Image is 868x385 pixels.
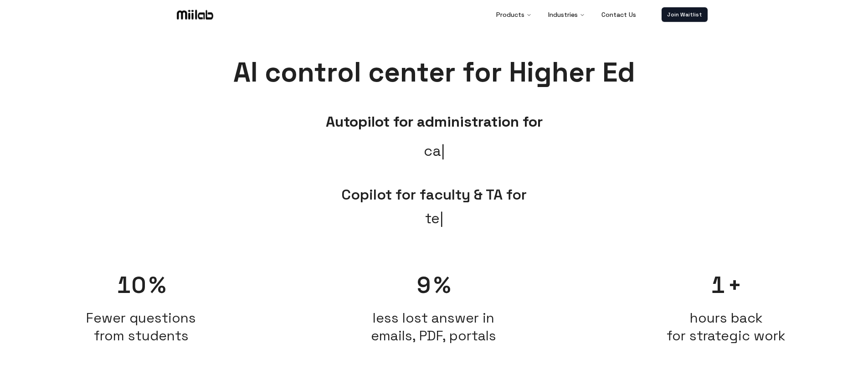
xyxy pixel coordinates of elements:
h2: less lost answer in emails, PDF, portals [292,309,575,344]
span: AI control center for Higher Ed [233,55,635,90]
a: Join Waitlist [662,7,708,22]
span: % [434,271,451,300]
span: te [425,207,443,229]
span: Copilot for faculty & TA for [341,185,527,204]
span: 9 [417,271,432,300]
button: Products [489,5,539,24]
img: Logo [175,8,215,21]
span: 1 [711,271,726,300]
span: 10 [117,271,147,300]
b: Autopilot for administration for [326,113,543,131]
a: Contact Us [594,5,643,24]
a: Logo [161,8,229,21]
span: hours back for strategic work [667,309,786,344]
nav: Main [489,5,643,24]
span: + [728,271,742,300]
span: % [149,271,166,300]
button: Industries [541,5,592,24]
span: ca [424,140,445,162]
